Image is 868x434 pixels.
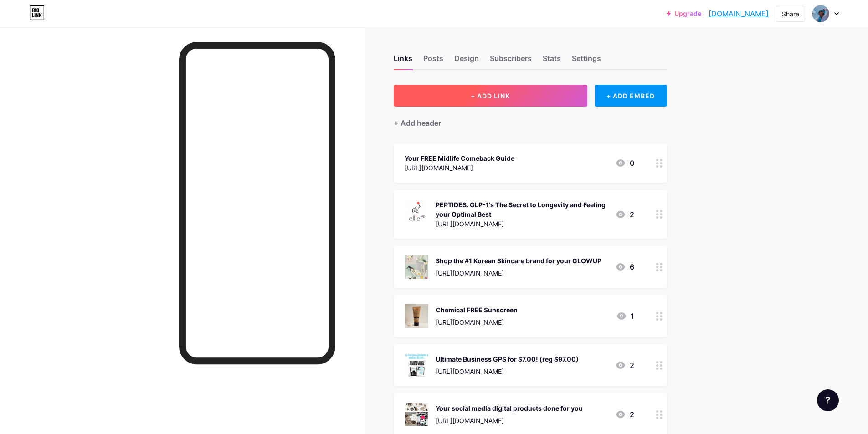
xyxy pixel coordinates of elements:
[709,8,769,19] a: [DOMAIN_NAME]
[436,367,579,376] div: [URL][DOMAIN_NAME]
[405,403,428,426] img: Your social media digital products done for you
[454,53,479,69] div: Design
[405,255,428,279] img: Shop the #1 Korean Skincare brand for your GLOWUP
[436,305,518,315] div: Chemical FREE Sunscreen
[436,219,608,229] div: [URL][DOMAIN_NAME]
[615,360,634,371] div: 2
[615,158,634,168] div: 0
[405,304,428,328] img: Chemical FREE Sunscreen
[436,416,583,425] div: [URL][DOMAIN_NAME]
[436,317,518,327] div: [URL][DOMAIN_NAME]
[405,163,514,173] div: [URL][DOMAIN_NAME]
[615,261,634,272] div: 6
[667,10,701,17] a: Upgrade
[436,256,601,266] div: Shop the #1 Korean Skincare brand for your GLOWUP
[490,53,532,69] div: Subscribers
[615,209,634,220] div: 2
[812,5,829,22] img: lisamccarron
[405,353,428,377] img: Ultimate Business GPS for $7.00! (reg $97.00)
[615,409,634,420] div: 2
[405,153,514,163] div: Your FREE Midlife Comeback Guide
[782,9,799,19] div: Share
[616,311,634,322] div: 1
[595,85,667,107] div: + ADD EMBED
[394,117,441,128] div: + Add header
[572,53,601,69] div: Settings
[394,53,412,69] div: Links
[405,199,428,223] img: PEPTIDES. GLP-1's The Secret to Longevity and Feeling your Optimal Best
[423,53,443,69] div: Posts
[436,268,601,278] div: [URL][DOMAIN_NAME]
[436,354,579,364] div: Ultimate Business GPS for $7.00! (reg $97.00)
[471,92,510,100] span: + ADD LINK
[543,53,561,69] div: Stats
[436,200,608,219] div: PEPTIDES. GLP-1's The Secret to Longevity and Feeling your Optimal Best
[394,85,587,107] button: + ADD LINK
[436,403,583,413] div: Your social media digital products done for you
